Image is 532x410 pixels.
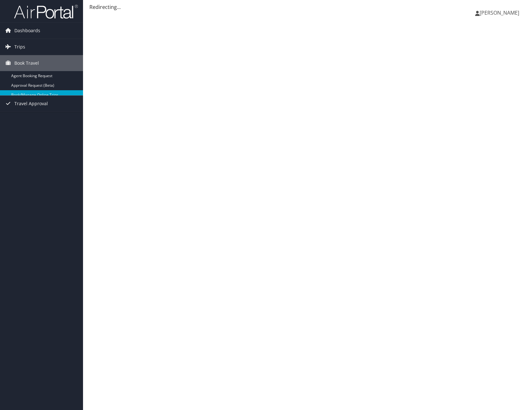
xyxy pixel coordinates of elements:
[14,55,39,71] span: Book Travel
[89,3,526,11] div: Redirecting...
[14,23,40,39] span: Dashboards
[14,4,78,19] img: airportal-logo.png
[475,3,526,22] a: [PERSON_NAME]
[480,9,519,16] span: [PERSON_NAME]
[14,96,48,112] span: Travel Approval
[14,39,25,55] span: Trips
